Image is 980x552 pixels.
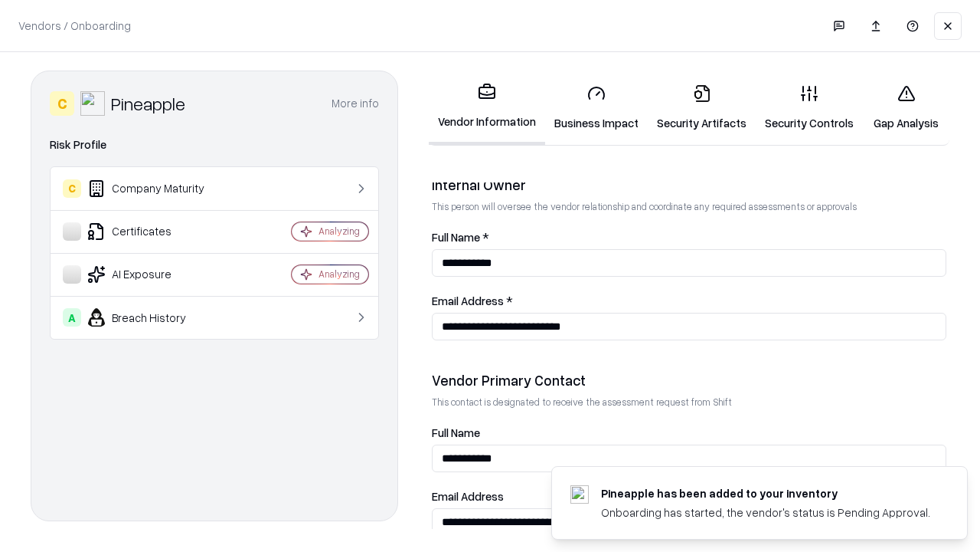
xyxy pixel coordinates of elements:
a: Gap Analysis [863,72,949,143]
label: Email Address [432,491,946,502]
div: Onboarding has started, the vendor's status is Pending Approval. [601,504,930,521]
div: Pineapple [111,91,185,116]
div: C [50,91,74,116]
div: AI Exposure [63,265,246,284]
div: A [63,308,81,327]
div: Analyzing [318,268,360,281]
div: Breach History [63,308,246,327]
label: Full Name [432,427,946,439]
a: Security Controls [756,72,863,143]
a: Vendor Information [429,71,545,145]
div: Company Maturity [63,179,246,198]
div: Internal Owner [432,176,946,194]
p: This contact is designated to receive the assessment request from Shift [432,396,946,409]
p: Vendors / Onboarding [18,18,131,34]
img: pineappleenergy.com [570,485,589,504]
label: Email Address * [432,295,946,307]
div: Analyzing [318,225,360,238]
p: This person will oversee the vendor relationship and coordinate any required assessments or appro... [432,200,946,213]
a: Business Impact [545,72,648,143]
label: Full Name * [432,232,946,243]
div: Certificates [63,222,246,241]
div: Risk Profile [50,136,379,154]
img: Pineapple [80,91,105,116]
a: Security Artifacts [648,72,756,143]
div: Pineapple has been added to your inventory [601,485,930,501]
div: Vendor Primary Contact [432,371,946,389]
button: More info [332,90,379,117]
div: C [63,179,81,198]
